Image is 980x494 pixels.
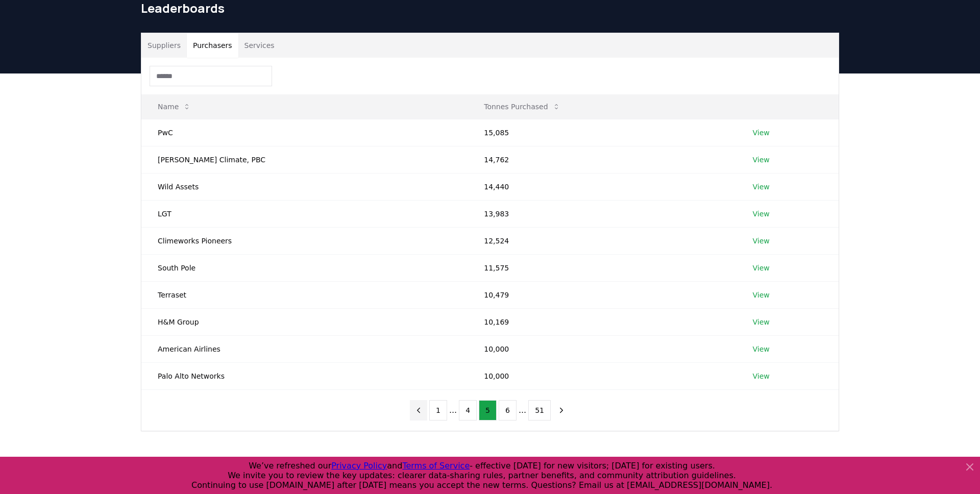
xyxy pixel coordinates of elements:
td: [PERSON_NAME] Climate, PBC [141,146,468,173]
button: previous page [410,400,427,421]
td: PwC [141,119,468,146]
a: View [753,236,770,246]
a: View [753,209,770,219]
td: 13,983 [468,200,736,227]
td: H&M Group [141,308,468,335]
button: Suppliers [141,33,187,58]
td: 10,169 [468,308,736,335]
td: 14,440 [468,173,736,200]
a: View [753,155,770,165]
td: South Pole [141,254,468,281]
td: 10,479 [468,281,736,308]
button: 51 [528,400,551,421]
button: 1 [429,400,447,421]
td: Terraset [141,281,468,308]
td: 15,085 [468,119,736,146]
button: 6 [499,400,517,421]
button: Name [150,96,199,117]
a: View [753,317,770,327]
button: Purchasers [187,33,238,58]
td: 10,000 [468,335,736,362]
button: 4 [459,400,477,421]
td: Wild Assets [141,173,468,200]
li: ... [449,404,457,416]
td: Climeworks Pioneers [141,227,468,254]
td: 12,524 [468,227,736,254]
a: View [753,182,770,192]
td: 14,762 [468,146,736,173]
button: Tonnes Purchased [476,96,568,117]
li: ... [519,404,526,416]
a: View [753,344,770,354]
a: View [753,371,770,381]
a: View [753,290,770,300]
button: 5 [479,400,497,421]
button: next page [553,400,570,421]
td: Palo Alto Networks [141,362,468,389]
td: LGT [141,200,468,227]
a: View [753,128,770,138]
td: 10,000 [468,362,736,389]
a: View [753,263,770,273]
button: Services [238,33,281,58]
td: American Airlines [141,335,468,362]
td: 11,575 [468,254,736,281]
